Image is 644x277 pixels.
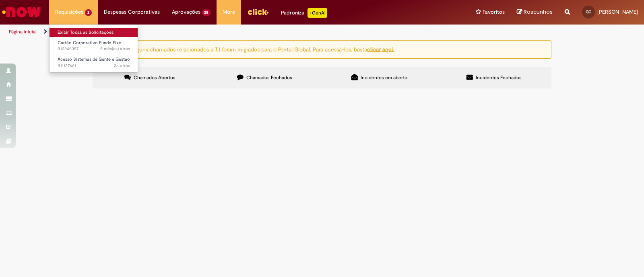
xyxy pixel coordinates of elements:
[50,55,138,70] a: Aberto R11127661 : Acesso Sistemas de Gente e Gestão
[517,8,553,16] a: Rascunhos
[1,4,42,20] img: ServiceNow
[100,46,130,52] time: 24/03/2025 15:48:16
[114,63,130,69] span: 2a atrás
[202,9,211,16] span: 28
[476,74,522,81] span: Incidentes Fechados
[58,46,130,52] span: R12845357
[85,9,92,16] span: 2
[114,63,130,69] time: 16/02/2024 13:23:16
[597,8,638,15] span: [PERSON_NAME]
[223,8,235,16] span: More
[586,9,591,14] span: GC
[172,8,200,16] span: Aprovações
[246,74,292,81] span: Chamados Fechados
[104,8,160,16] span: Despesas Corporativas
[134,74,175,81] span: Chamados Abertos
[483,8,505,16] span: Favoritos
[50,39,138,53] a: Aberto R12845357 : Cartão Corporativo Fundo Fixo
[361,74,407,81] span: Incidentes em aberto
[100,46,130,52] span: 5 mês(es) atrás
[50,28,138,37] a: Exibir Todas as Solicitações
[49,24,138,73] ul: Requisições
[9,29,37,35] a: Página inicial
[6,25,423,39] ul: Trilhas de página
[55,8,83,16] span: Requisições
[524,8,553,16] span: Rascunhos
[308,8,327,18] p: +GenAi
[281,8,327,18] div: Padroniza
[108,45,394,53] ng-bind-html: Atenção: alguns chamados relacionados a T.I foram migrados para o Portal Global. Para acessá-los,...
[58,63,130,69] span: R11127661
[367,45,394,53] a: clicar aqui.
[58,40,122,46] span: Cartão Corporativo Fundo Fixo
[247,6,269,18] img: click_logo_yellow_360x200.png
[58,56,130,62] span: Acesso Sistemas de Gente e Gestão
